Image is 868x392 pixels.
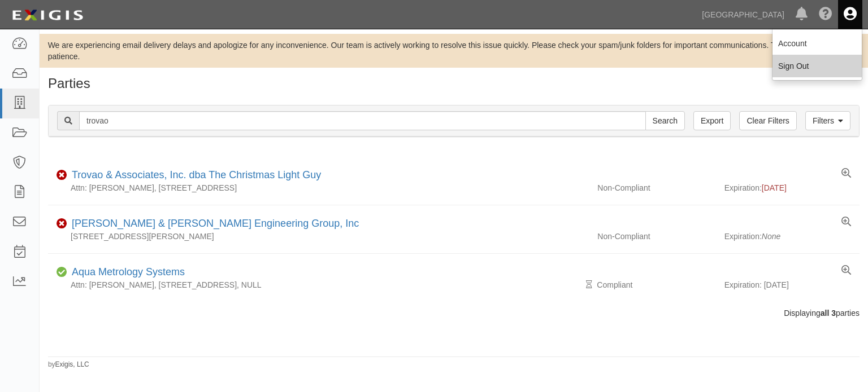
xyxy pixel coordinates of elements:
a: Export [693,111,731,130]
a: View results summary [841,217,851,228]
div: Displaying parties [40,307,868,319]
div: Attn: [PERSON_NAME], [STREET_ADDRESS] [48,182,589,193]
i: None [762,232,780,241]
a: [GEOGRAPHIC_DATA] [696,3,790,26]
div: Compliant [589,279,724,290]
i: Non-Compliant [57,220,67,228]
div: Trovao & Associates, Inc. dba The Christmas Light Guy [67,168,321,183]
div: [STREET_ADDRESS][PERSON_NAME] [48,231,589,242]
div: We are experiencing email delivery delays and apologize for any inconvenience. Our team is active... [40,39,868,62]
b: all 3 [821,309,836,318]
div: Expiration: [DATE] [724,279,860,290]
a: [PERSON_NAME] & [PERSON_NAME] Engineering Group, Inc [72,218,359,229]
div: Non-Compliant [589,231,724,242]
input: Search [79,111,646,130]
h1: Parties [48,76,860,91]
a: Clear Filters [739,111,796,130]
input: Search [645,111,685,130]
span: [DATE] [762,183,787,192]
i: Compliant [57,268,67,276]
a: View results summary [841,168,851,179]
a: View results summary [841,265,851,276]
i: Non-Compliant [57,171,67,179]
a: Sign Out [772,55,862,77]
div: Expiration: [724,231,860,242]
div: Non-Compliant [589,182,724,193]
div: Attn: [PERSON_NAME], [STREET_ADDRESS], NULL [48,279,589,290]
a: Aqua Metrology Systems [72,266,185,278]
i: Help Center - Complianz [819,8,832,21]
i: Pending Review [586,281,592,289]
img: logo-5460c22ac91f19d4615b14bd174203de0afe785f0fc80cf4dbbc73dc1793850b.png [8,5,86,25]
a: Filters [805,111,850,130]
div: Aqua Metrology Systems [67,265,185,280]
a: Exigis, LLC [55,360,89,368]
div: Expiration: [724,182,860,193]
small: by [48,360,89,369]
a: Trovao & Associates, Inc. dba The Christmas Light Guy [72,169,321,180]
a: Account [772,32,862,55]
div: Provost & Pritchard Engineering Group, Inc [67,217,359,231]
